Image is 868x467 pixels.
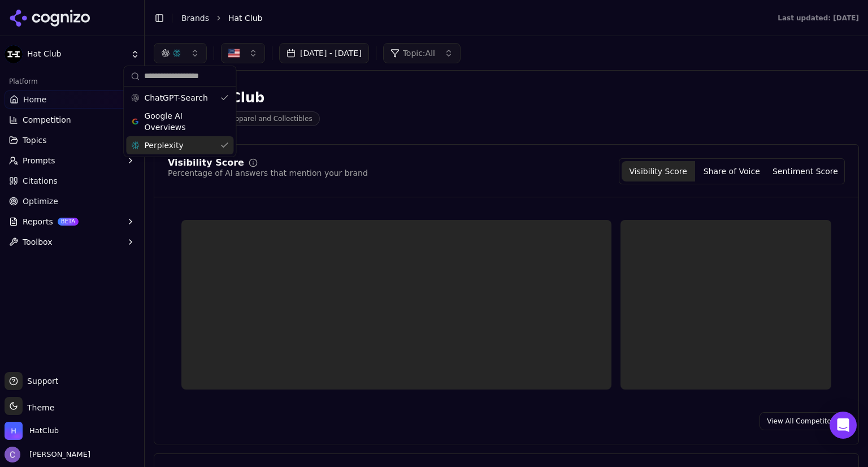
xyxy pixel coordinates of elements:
[5,447,20,462] img: Chris Hayes
[23,236,53,248] span: Toolbox
[830,412,857,439] div: Open Intercom Messenger
[622,161,695,181] button: Visibility Score
[23,114,71,126] span: Competition
[5,72,140,90] div: Platform
[769,161,842,181] button: Sentiment Score
[778,14,859,23] div: Last updated: [DATE]
[5,111,140,129] button: Competition
[5,45,23,63] img: Hat Club
[5,422,59,440] button: Open organization switcher
[23,135,47,146] span: Topics
[23,94,46,105] span: Home
[27,49,126,59] span: Hat Club
[199,89,320,107] div: Hat Club
[23,196,58,207] span: Optimize
[5,213,140,231] button: ReportsBETA
[144,110,215,133] span: Google AI Overviews
[5,447,90,462] button: Open user button
[144,92,207,103] span: ChatGPT-Search
[5,192,140,210] a: Optimize
[29,426,59,436] span: HatClub
[403,47,435,59] span: Topic: All
[5,422,23,440] img: HatClub
[279,43,369,63] button: [DATE] - [DATE]
[23,403,54,412] span: Theme
[5,233,140,251] button: Toolbox
[695,161,769,181] button: Share of Voice
[23,375,58,387] span: Support
[168,167,368,179] div: Percentage of AI answers that mention your brand
[5,90,140,109] a: Home
[228,47,240,59] img: United States
[5,172,140,190] a: Citations
[23,216,53,227] span: Reports
[58,218,79,226] span: BETA
[181,12,755,24] nav: breadcrumb
[168,158,244,167] div: Visibility Score
[5,131,140,149] button: Topics
[228,12,262,24] span: Hat Club
[199,111,320,126] span: Sports Apparel and Collectibles
[759,412,845,430] a: View All Competitors
[23,175,58,187] span: Citations
[5,152,140,170] button: Prompts
[25,449,90,460] span: [PERSON_NAME]
[23,155,55,166] span: Prompts
[144,140,183,151] span: Perplexity
[124,87,236,157] div: Suggestions
[181,14,209,23] a: Brands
